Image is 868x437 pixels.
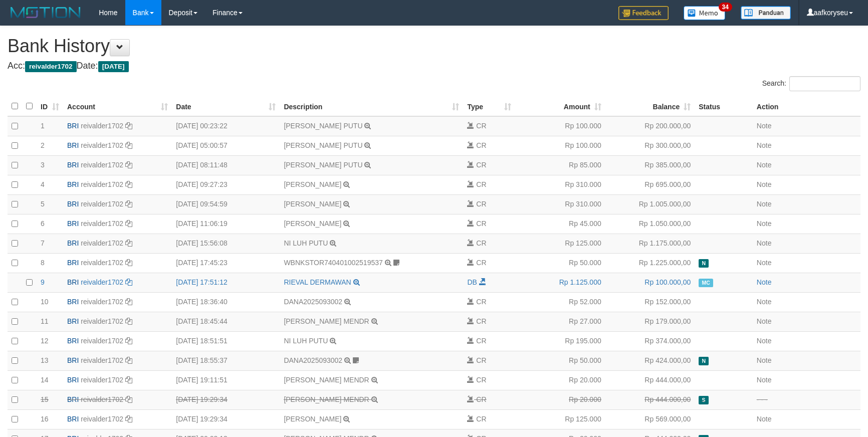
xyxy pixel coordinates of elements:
[81,161,123,169] a: reivalder1702
[67,298,79,306] span: BRI
[67,259,79,267] span: BRI
[172,273,280,292] td: [DATE] 17:51:12
[41,141,45,149] span: 2
[515,409,605,429] td: Rp 125.000
[125,356,132,364] a: Copy reivalder1702 to clipboard
[81,180,123,188] a: reivalder1702
[67,395,79,403] span: BRI
[719,3,732,12] span: 34
[757,239,772,247] a: Note
[695,97,753,116] th: Status
[476,141,486,149] span: CR
[67,337,79,345] span: BRI
[605,155,695,175] td: Rp 385.000,00
[41,376,49,384] span: 14
[605,116,695,136] td: Rp 200.000,00
[515,312,605,331] td: Rp 27.000
[67,161,79,169] span: BRI
[67,220,79,228] span: BRI
[476,239,486,247] span: CR
[618,6,669,20] img: Feedback.jpg
[515,175,605,194] td: Rp 310.000
[125,161,132,169] a: Copy reivalder1702 to clipboard
[757,317,772,325] a: Note
[41,259,45,267] span: 8
[41,161,45,169] span: 3
[81,122,123,130] a: reivalder1702
[605,234,695,253] td: Rp 1.175.000,00
[699,396,709,404] span: Duplicate/Skipped
[81,220,123,228] a: reivalder1702
[172,214,280,234] td: [DATE] 11:06:19
[67,200,79,208] span: BRI
[284,298,342,306] a: DANA2025093002
[172,292,280,312] td: [DATE] 18:36:40
[757,356,772,364] a: Note
[284,259,382,267] a: WBNKSTOR740401002519537
[125,298,132,306] a: Copy reivalder1702 to clipboard
[476,298,486,306] span: CR
[81,200,123,208] a: reivalder1702
[172,97,280,116] th: Date: activate to sort column ascending
[757,220,772,228] a: Note
[172,409,280,429] td: [DATE] 19:29:34
[8,61,860,71] h4: Acc: Date:
[684,6,726,20] img: Button%20Memo.svg
[67,180,79,188] span: BRI
[476,161,486,169] span: CR
[172,116,280,136] td: [DATE] 00:23:22
[605,253,695,273] td: Rp 1.225.000,00
[41,180,45,188] span: 4
[67,376,79,384] span: BRI
[125,200,132,208] a: Copy reivalder1702 to clipboard
[476,317,486,325] span: CR
[284,317,369,325] a: [PERSON_NAME] MENDR
[284,395,369,403] a: [PERSON_NAME] MENDR
[172,312,280,331] td: [DATE] 18:45:44
[757,141,772,149] a: Note
[8,5,84,20] img: MOTION_logo.png
[753,390,860,409] td: - - -
[284,376,369,384] a: [PERSON_NAME] MENDR
[125,122,132,130] a: Copy reivalder1702 to clipboard
[284,122,362,130] a: [PERSON_NAME] PUTU
[699,259,709,268] span: Has Note
[762,76,860,91] label: Search:
[81,356,123,364] a: reivalder1702
[515,370,605,390] td: Rp 20.000
[81,415,123,423] a: reivalder1702
[476,337,486,345] span: CR
[25,61,77,72] span: reivalder1702
[757,122,772,130] a: Note
[476,415,486,423] span: CR
[605,331,695,351] td: Rp 374.000,00
[284,415,341,423] a: [PERSON_NAME]
[81,278,123,286] a: reivalder1702
[605,351,695,370] td: Rp 424.000,00
[125,180,132,188] a: Copy reivalder1702 to clipboard
[699,279,713,287] span: Manually Checked by: aafGavi
[81,317,123,325] a: reivalder1702
[789,76,860,91] input: Search:
[81,298,123,306] a: reivalder1702
[515,194,605,214] td: Rp 310.000
[172,234,280,253] td: [DATE] 15:56:08
[41,337,49,345] span: 12
[476,356,486,364] span: CR
[280,97,463,116] th: Description: activate to sort column ascending
[605,175,695,194] td: Rp 695.000,00
[284,141,362,149] a: [PERSON_NAME] PUTU
[172,136,280,155] td: [DATE] 05:00:57
[172,390,280,409] td: [DATE] 19:29:34
[41,415,49,423] span: 16
[125,259,132,267] a: Copy reivalder1702 to clipboard
[98,61,129,72] span: [DATE]
[67,278,79,286] span: BRI
[515,97,605,116] th: Amount: activate to sort column ascending
[284,180,341,188] a: [PERSON_NAME]
[67,415,79,423] span: BRI
[125,220,132,228] a: Copy reivalder1702 to clipboard
[476,200,486,208] span: CR
[753,97,860,116] th: Action
[467,278,477,286] span: DB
